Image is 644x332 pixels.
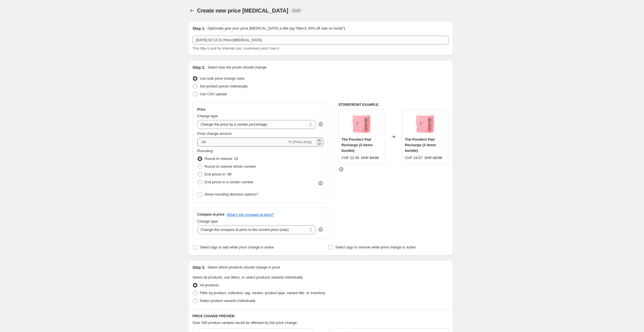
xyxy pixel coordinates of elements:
[293,8,300,13] span: Draft
[200,84,248,88] span: Set product prices individually
[197,212,225,217] h3: Compare at price
[425,155,442,161] strike: CHF 22.08
[405,137,436,153] span: The Porefect Pad Recharge (3 items bundle)
[193,65,205,70] h2: Step 2.
[193,265,205,270] h2: Step 3.
[205,172,232,176] span: End prices in .99
[193,321,298,325] span: Over 250 product variants would be affected by this price change:
[205,180,254,184] span: End prices in a certain number
[200,291,325,295] span: Filter by product, collection, tag, vendor, product type, variant title, or inventory
[414,113,436,135] img: PDP_EN_TThePorefectPad_Refill_Main_626e6dc2-1cb4-4847-95a4-654820bd3c06_80x.jpg
[207,65,267,70] p: Select how the prices should change
[205,157,238,161] span: Round to nearest .01
[188,7,196,14] button: Price change jobs
[193,36,449,45] input: 30% off holiday sale
[205,164,256,169] span: Round to nearest whole number
[197,107,205,112] h3: Price
[197,149,213,153] span: Rounding
[197,114,218,118] span: Change type
[227,213,274,217] button: What's the compare at price?
[193,46,279,50] span: This title is just for internal use, customers won't see it
[335,245,416,249] span: Select tags to remove while price change is active
[197,131,232,136] span: Price change amount
[207,26,345,31] p: Optionally give your price [MEDICAL_DATA] a title (eg "March 30% off sale on boots")
[338,102,449,107] h6: STOREFRONT EXAMPLE
[207,265,280,270] p: Select which products should change in price
[193,275,303,279] span: Select all products, use filters, or select products variants individually
[200,92,227,96] span: Use CSV upload
[193,26,205,31] h2: Step 1.
[200,283,219,287] span: All products
[318,227,323,232] div: help
[200,76,244,80] span: Use bulk price change rules
[350,113,373,135] img: PDP_EN_TThePorefectPad_Refill_Main_626e6dc2-1cb4-4847-95a4-654820bd3c06_80x.jpg
[289,140,312,144] span: % (Price drop)
[193,314,449,318] h6: PRICE CHANGE PREVIEW
[197,8,289,14] span: Create new price [MEDICAL_DATA]
[200,299,255,303] span: Select product variants individually
[405,155,422,161] div: CHF 19.87
[197,138,287,147] input: -15
[318,121,323,127] div: help
[197,219,218,223] span: Change type
[361,155,379,161] strike: CHF 24.00
[205,192,258,196] span: Show rounding direction options?
[200,245,274,249] span: Select tags to add while price change is active
[342,155,359,161] div: CHF 22.08
[342,137,373,153] span: The Porefect Pad Recharge (3 items bundle)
